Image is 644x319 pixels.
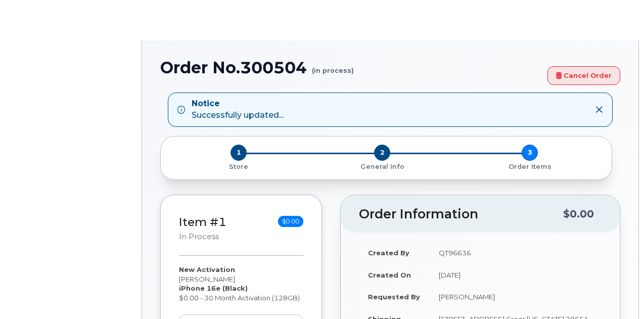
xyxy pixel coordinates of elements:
a: 1 Store [169,161,308,171]
h2: Order Information [359,207,563,221]
strong: Notice [192,98,284,110]
td: [DATE] [430,264,602,286]
strong: Created By [368,249,409,257]
span: $0.00 [278,216,303,227]
td: [PERSON_NAME] [430,286,602,308]
a: Item #1 [179,215,226,229]
p: General Info [312,162,452,171]
small: in process [179,232,219,241]
small: (in process) [312,59,354,74]
h1: Order No.300504 [160,59,542,76]
a: 2 General Info [308,161,456,171]
strong: Requested By [368,293,420,301]
p: Store [173,162,304,171]
span: 2 [374,145,390,161]
span: 1 [231,145,247,161]
strong: New Activation [179,265,235,274]
td: QT96636 [430,242,602,264]
strong: iPhone 16e (Black) [179,284,248,292]
strong: Created On [368,271,411,279]
a: Cancel Order [547,66,620,85]
div: $0.00 [563,204,594,223]
div: Successfully updated... [192,98,284,121]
